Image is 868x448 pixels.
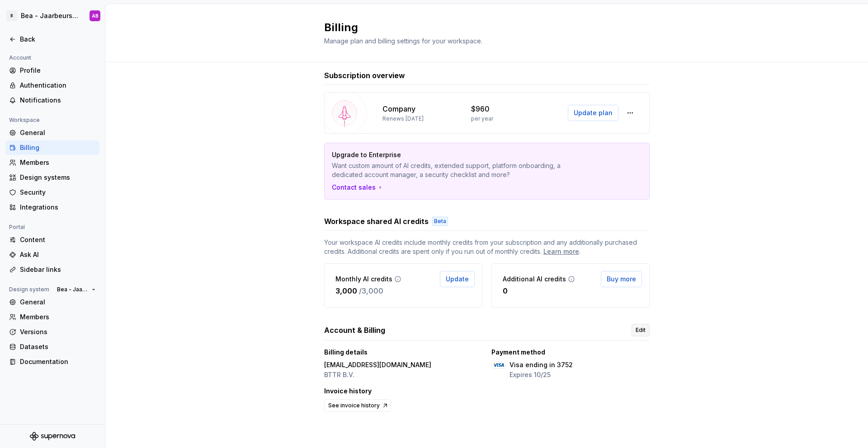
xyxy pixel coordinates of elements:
div: Workspace [5,115,43,126]
p: Billing details [324,348,368,357]
p: per year [471,115,493,122]
p: [EMAIL_ADDRESS][DOMAIN_NAME] [324,360,431,369]
a: Back [5,32,99,47]
div: Integrations [20,203,96,212]
h2: Billing [324,20,639,35]
div: Members [20,313,96,322]
button: BBea - Jaarbeurs [GEOGRAPHIC_DATA]AB [2,6,103,26]
div: Security [20,188,96,197]
a: Content [5,233,99,247]
span: Your workspace AI credits include monthly credits from your subscription and any additionally pur... [324,238,650,256]
h3: Workspace shared AI credits [324,216,429,227]
div: Notifications [20,96,96,105]
div: Ask AI [20,250,96,259]
div: AB [92,12,99,19]
button: Buy more [601,271,642,287]
div: Members [20,158,96,167]
div: Sidebar links [20,265,96,274]
a: Datasets [5,340,99,354]
p: Additional AI credits [503,275,566,284]
div: Profile [20,66,96,75]
div: Portal [5,222,28,233]
span: Buy more [607,275,636,284]
a: Profile [5,63,99,78]
div: Content [20,235,96,244]
a: Versions [5,325,99,339]
p: Monthly AI credits [335,275,392,284]
a: General [5,126,99,140]
div: Authentication [20,81,96,90]
svg: Supernova Logo [30,432,75,441]
p: Company [382,103,415,114]
a: Notifications [5,93,99,107]
span: See invoice history [328,402,380,409]
a: General [5,295,99,309]
a: Documentation [5,355,99,369]
div: General [20,298,96,307]
a: Members [5,155,99,170]
a: Ask AI [5,247,99,262]
p: Want custom amount of AI credits, extended support, platform onboarding, a dedicated account mana... [332,161,579,179]
p: 0 [503,285,508,296]
div: Bea - Jaarbeurs [GEOGRAPHIC_DATA] [21,11,79,20]
div: Billing [20,143,96,152]
div: Design system [5,284,53,295]
span: Update [446,275,469,284]
p: $960 [471,103,490,114]
a: Edit [632,324,650,336]
div: Account [5,52,35,63]
p: Payment method [491,348,545,357]
button: Update [440,271,475,287]
a: Design systems [5,170,99,185]
p: Invoice history [324,387,372,396]
h3: Account & Billing [324,325,385,336]
p: Renews [DATE] [382,115,424,122]
a: Authentication [5,78,99,93]
a: Contact sales [332,183,384,192]
a: Learn more [543,247,579,256]
a: Members [5,310,99,324]
div: Documentation [20,357,96,366]
div: Design systems [20,173,96,182]
p: 3,000 [335,285,357,296]
p: Expires 10/25 [509,370,573,379]
p: / 3,000 [359,285,383,296]
p: BTTR B.V. [324,370,431,379]
div: Datasets [20,342,96,351]
a: See invoice history [324,399,391,412]
span: Update plan [574,108,613,117]
button: Update plan [568,105,618,121]
span: Manage plan and billing settings for your workspace. [324,37,482,45]
span: Bea - Jaarbeurs [GEOGRAPHIC_DATA] [57,286,88,293]
div: Back [20,35,96,44]
p: Visa ending in 3752 [509,360,573,369]
div: B [6,10,17,21]
h3: Subscription overview [324,70,405,81]
div: Beta [432,217,448,226]
span: Edit [636,327,646,334]
p: Upgrade to Enterprise [332,150,579,159]
div: Versions [20,327,96,336]
div: General [20,128,96,137]
a: Billing [5,140,99,155]
a: Security [5,185,99,200]
a: Sidebar links [5,262,99,277]
a: Integrations [5,200,99,215]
